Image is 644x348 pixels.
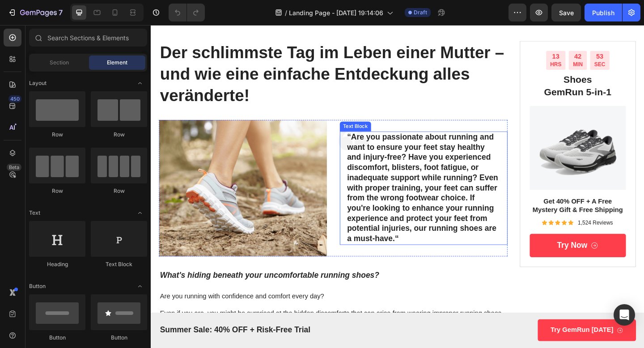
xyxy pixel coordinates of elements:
[29,187,85,195] div: Row
[29,79,47,87] span: Layout
[91,334,147,342] div: Button
[421,320,528,344] a: Try GemRun [DATE]
[29,29,147,47] input: Search Sections & Elements
[7,164,21,171] div: Beta
[483,39,495,47] p: SEC
[9,103,191,252] img: gempages_586135857325408963-639188b8-b330-4c3b-ad0e-50332407987a.png
[483,30,495,39] div: 53
[9,17,388,89] h1: Der schlimmste Tag im Leben einer Mutter – und wie eine einfache Entdeckung alles veränderte!
[10,267,387,278] p: What's hiding beneath your uncomfortable running shoes?
[559,9,574,17] span: Save
[10,327,266,338] p: Summer Sale: 40% OFF + Risk-Free Trial
[414,8,427,17] span: Draft
[133,279,147,293] span: Toggle open
[459,30,470,39] div: 42
[412,52,517,81] h2: Shoes GemRun 5-in-1
[285,8,287,17] span: /
[442,234,475,246] p: Try Now
[4,4,67,21] button: 7
[435,30,447,39] div: 13
[151,25,644,348] iframe: Design area
[59,7,63,18] p: 7
[29,260,85,268] div: Heading
[289,8,383,17] span: Landing Page - [DATE] 19:14:06
[91,260,147,268] div: Text Block
[459,39,470,47] p: MIN
[435,39,447,47] p: HRS
[107,59,127,67] span: Element
[551,4,581,21] button: Save
[413,187,517,206] p: Get 40% OFF + A Free Mystery Gift & Free Shipping
[91,187,147,195] div: Row
[592,8,614,17] div: Publish
[50,59,69,67] span: Section
[133,76,147,90] span: Toggle open
[133,206,147,220] span: Toggle open
[412,227,517,253] a: Try Now
[29,131,85,139] div: Row
[29,209,40,217] span: Text
[8,95,21,102] div: 450
[29,282,46,290] span: Button
[412,88,517,180] img: gempages_586135857325408963-1e7c4eb4-a7e4-4321-b687-91b262a80f52.png
[29,334,85,342] div: Button
[208,106,238,115] div: Text Block
[585,4,622,21] button: Publish
[435,327,503,337] p: Try GemRun [DATE]
[91,131,147,139] div: Row
[614,304,635,326] div: Open Intercom Messenger
[465,212,503,219] p: 1,524 Reviews
[214,117,380,238] p: “Are you passionate about running and want to ensure your feet stay healthy and injury-free? Have...
[169,4,205,21] div: Undo/Redo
